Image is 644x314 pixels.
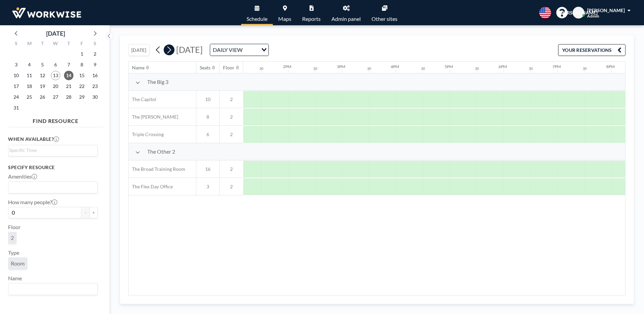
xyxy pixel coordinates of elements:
[90,92,100,102] span: Saturday, August 30, 2025
[220,166,243,172] span: 2
[259,66,263,71] div: 30
[77,49,87,59] span: Friday, August 1, 2025
[129,184,173,190] span: The Flex Day Office
[331,16,361,22] span: Admin panel
[88,40,101,49] div: S
[220,114,243,120] span: 2
[64,82,73,91] span: Thursday, August 21, 2025
[421,66,425,71] div: 30
[9,285,94,293] input: Search for option
[10,40,23,49] div: S
[90,207,98,218] button: +
[337,64,345,69] div: 3PM
[587,7,625,13] span: [PERSON_NAME]
[11,103,21,113] span: Sunday, August 31, 2025
[51,60,60,69] span: Wednesday, August 6, 2025
[25,60,34,69] span: Monday, August 4, 2025
[8,164,98,170] h3: Specify resource
[51,92,60,102] span: Wednesday, August 27, 2025
[245,45,257,54] input: Search for option
[147,78,168,85] span: The Big 3
[64,60,73,69] span: Thursday, August 7, 2025
[38,92,47,102] span: Tuesday, August 26, 2025
[25,71,34,80] span: Monday, August 11, 2025
[606,64,615,69] div: 8PM
[583,66,587,71] div: 30
[129,96,156,102] span: The Capitol
[247,16,267,22] span: Schedule
[11,260,25,267] span: Room
[90,82,100,91] span: Saturday, August 23, 2025
[196,184,219,190] span: 3
[8,249,19,256] label: Type
[23,40,36,49] div: M
[278,16,291,22] span: Maps
[90,49,100,59] span: Saturday, August 2, 2025
[8,224,21,230] label: Floor
[560,10,598,16] span: [PERSON_NAME]
[367,66,371,71] div: 30
[38,82,47,91] span: Tuesday, August 19, 2025
[51,71,60,80] span: Wednesday, August 13, 2025
[558,44,625,56] button: YOUR RESERVATIONS
[51,82,60,91] span: Wednesday, August 20, 2025
[8,145,97,155] div: Search for option
[302,16,321,22] span: Reports
[529,66,533,71] div: 30
[62,40,75,49] div: T
[64,71,73,80] span: Thursday, August 14, 2025
[445,64,453,69] div: 5PM
[552,64,561,69] div: 7PM
[77,71,87,80] span: Friday, August 15, 2025
[77,82,87,91] span: Friday, August 22, 2025
[129,131,164,137] span: Triple Crossing
[128,44,150,56] button: [DATE]
[77,92,87,102] span: Friday, August 29, 2025
[210,44,268,56] div: Search for option
[36,40,49,49] div: T
[475,66,479,71] div: 30
[196,114,219,120] span: 8
[11,82,21,91] span: Sunday, August 17, 2025
[129,114,178,120] span: The [PERSON_NAME]
[46,29,65,38] div: [DATE]
[220,96,243,102] span: 2
[220,131,243,137] span: 2
[223,65,234,71] div: Floor
[498,64,507,69] div: 6PM
[11,92,21,102] span: Sunday, August 24, 2025
[220,184,243,190] span: 2
[64,92,73,102] span: Thursday, August 28, 2025
[11,234,14,241] span: 2
[38,60,47,69] span: Tuesday, August 5, 2025
[196,166,219,172] span: 16
[196,96,219,102] span: 10
[11,6,83,20] img: organization-logo
[8,199,57,206] label: How many people?
[75,40,88,49] div: F
[129,166,185,172] span: The Broad Training Room
[11,71,21,80] span: Sunday, August 10, 2025
[25,82,34,91] span: Monday, August 18, 2025
[196,131,219,137] span: 6
[200,65,211,71] div: Seats
[11,60,21,69] span: Sunday, August 3, 2025
[176,44,203,55] span: [DATE]
[8,182,97,193] div: Search for option
[90,60,100,69] span: Saturday, August 9, 2025
[90,71,100,80] span: Saturday, August 16, 2025
[9,183,94,192] input: Search for option
[8,283,97,295] div: Search for option
[38,71,47,80] span: Tuesday, August 12, 2025
[212,45,244,54] span: DAILY VIEW
[391,64,399,69] div: 4PM
[283,64,291,69] div: 2PM
[82,207,90,218] button: -
[8,173,37,180] label: Amenities
[8,275,22,282] label: Name
[587,13,599,19] span: Admin
[25,92,34,102] span: Monday, August 25, 2025
[8,115,103,124] h4: FIND RESOURCE
[313,66,317,71] div: 30
[147,148,175,155] span: The Other 2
